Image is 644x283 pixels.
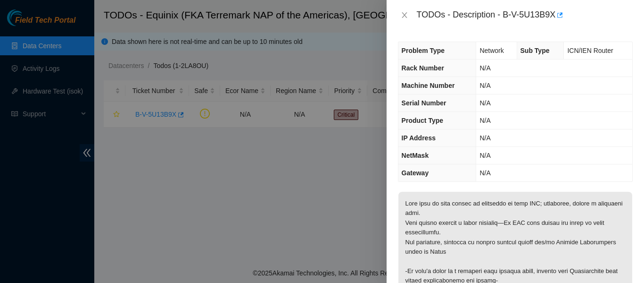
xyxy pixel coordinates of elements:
[520,47,550,54] span: Sub Type
[402,134,436,142] span: IP Address
[417,8,633,23] div: TODOs - Description - B-V-5U13B9X
[401,11,408,19] span: close
[479,134,490,142] span: N/A
[479,47,504,54] span: Network
[402,47,445,54] span: Problem Type
[402,152,429,159] span: NetMask
[479,64,490,72] span: N/A
[402,64,444,72] span: Rack Number
[398,11,411,20] button: Close
[479,169,490,177] span: N/A
[402,82,455,89] span: Machine Number
[402,99,446,107] span: Serial Number
[479,117,490,124] span: N/A
[479,82,490,89] span: N/A
[402,169,429,177] span: Gateway
[402,117,443,124] span: Product Type
[479,152,490,159] span: N/A
[479,99,490,107] span: N/A
[567,47,613,54] span: ICN/IEN Router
